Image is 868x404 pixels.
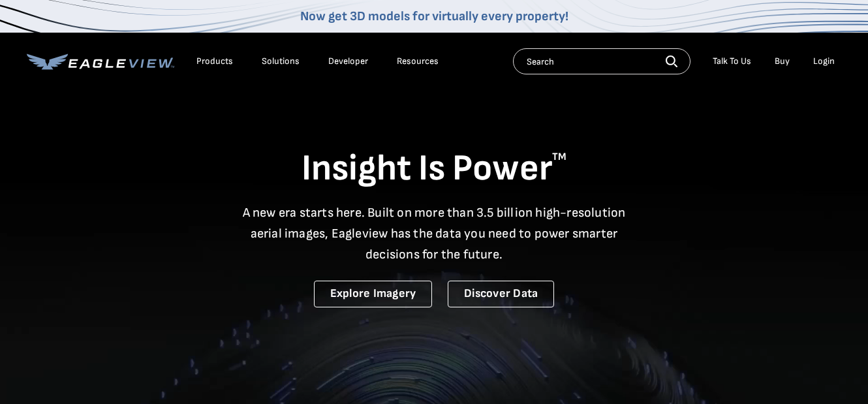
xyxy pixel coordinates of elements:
[300,8,568,24] a: Now get 3D models for virtually every property!
[775,55,790,67] a: Buy
[448,281,554,307] a: Discover Data
[552,151,566,163] sup: TM
[262,55,300,67] div: Solutions
[27,146,841,192] h1: Insight Is Power
[328,55,368,67] a: Developer
[513,48,690,74] input: Search
[234,202,634,265] p: A new era starts here. Built on more than 3.5 billion high-resolution aerial images, Eagleview ha...
[813,55,835,67] div: Login
[397,55,439,67] div: Resources
[713,55,751,67] div: Talk To Us
[314,281,433,307] a: Explore Imagery
[196,55,233,67] div: Products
